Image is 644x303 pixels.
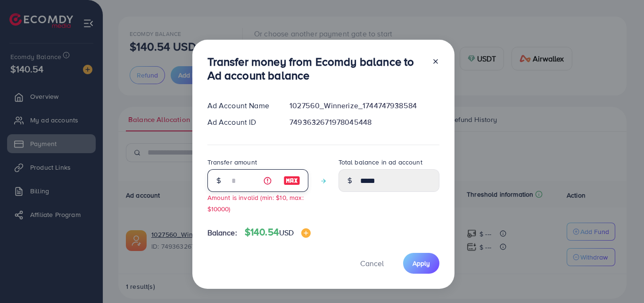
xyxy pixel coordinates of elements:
[207,55,424,82] h3: Transfer money from Ecomdy balance to Ad account balance
[283,175,300,186] img: image
[403,253,439,273] button: Apply
[282,100,446,111] div: 1027560_Winnerize_1744747938584
[207,193,304,213] small: Amount is invalid (min: $10, max: $10000)
[207,157,257,167] label: Transfer amount
[279,227,294,238] span: USD
[282,117,446,128] div: 7493632671978045448
[301,228,311,238] img: image
[604,260,637,296] iframe: Chat
[245,226,311,238] h4: $140.54
[200,100,282,111] div: Ad Account Name
[339,157,422,167] label: Total balance in ad account
[348,253,396,273] button: Cancel
[200,117,282,128] div: Ad Account ID
[413,259,430,268] span: Apply
[207,227,237,238] span: Balance:
[360,258,384,268] span: Cancel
